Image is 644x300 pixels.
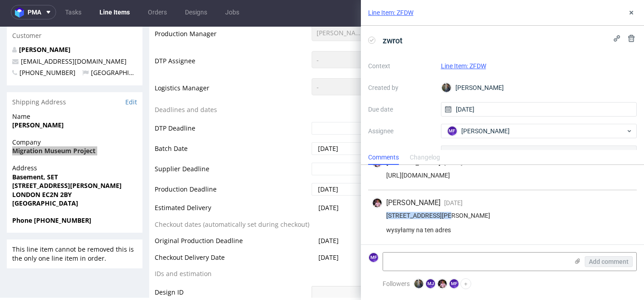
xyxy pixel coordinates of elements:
div: Shipping Address [7,66,142,85]
span: zwrot [379,33,406,48]
td: IDs and estimation [155,242,309,258]
img: Aleks Ziemkowski [373,198,382,207]
span: [PERSON_NAME] [461,127,510,136]
a: Designs [180,5,213,19]
label: Assignee [368,126,434,136]
strong: [GEOGRAPHIC_DATA] [12,172,78,181]
a: [PERSON_NAME] [19,19,71,27]
label: Context [368,61,434,71]
div: Comments [368,150,399,165]
div: [URL][DOMAIN_NAME] [372,172,633,179]
td: Checkout Delivery Date [155,225,309,242]
span: Tasks [403,242,420,251]
strong: Basement, SET [12,146,58,155]
strong: [STREET_ADDRESS][PERSON_NAME] [12,155,122,163]
span: [DATE] [318,210,339,218]
span: [GEOGRAPHIC_DATA] [82,42,154,50]
div: [DATE] [595,262,630,272]
span: [DATE] [318,177,339,185]
td: Checkout dates (automatically set during checkout) [155,192,309,209]
figcaption: MF [369,253,378,262]
a: View all [613,243,632,250]
td: Estimated Delivery [155,176,309,192]
figcaption: MF [450,279,459,288]
a: Jobs [220,5,245,19]
figcaption: MF [448,127,457,136]
strong: [PERSON_NAME] [12,94,64,103]
span: Followers [383,280,410,287]
figcaption: MJ [426,279,435,288]
td: Deadlines and dates [155,78,309,94]
td: DTP Deadline [155,94,309,115]
span: [PERSON_NAME] [386,198,440,208]
img: share_image_120x120.png [403,202,414,213]
strong: Migration Museum Project [12,120,95,128]
span: [DATE] [318,226,339,235]
label: Due date [368,104,434,115]
span: [PHONE_NUMBER] [12,42,76,50]
div: Changelog [410,150,440,165]
button: Send [607,202,632,215]
p: Comment to [420,202,473,215]
div: [STREET_ADDRESS][PERSON_NAME] wysyłamy na ten adres [372,212,633,234]
div: Transport needed [420,259,463,266]
img: logo [15,7,28,18]
a: Orders [142,5,172,19]
img: Aleks Ziemkowski [438,279,447,288]
td: Design ID [155,258,309,279]
td: Production Deadline [155,155,309,176]
label: Created by [368,82,434,93]
span: [DATE] [444,199,463,206]
div: This line item cannot be removed this is the only one line item in order. [7,213,142,241]
img: Maciej Sobola [442,83,451,92]
span: Company [12,111,137,120]
button: pma [11,5,56,19]
a: [EMAIL_ADDRESS][DOMAIN_NAME] [21,30,127,39]
a: ZFDW [455,206,467,212]
figcaption: MF [620,262,629,272]
label: Workflow [368,147,434,158]
div: zwrot [420,257,463,277]
span: Address [12,137,137,146]
td: DTP Assignee [155,23,309,51]
td: Logistics Manager [155,51,309,78]
a: Edit [125,71,137,80]
strong: LONDON EC2N 2BY [12,164,72,172]
td: Original Production Deadline [155,209,309,225]
strong: Phone [PHONE_NUMBER] [12,189,91,198]
a: Tasks [60,5,87,19]
button: + [460,278,471,289]
span: pma [28,9,41,15]
span: Name [12,85,137,94]
td: Supplier Deadline [155,135,309,155]
a: Line Item: ZFDW [368,8,413,17]
a: Line Items [94,5,135,19]
div: [PERSON_NAME] [441,80,637,95]
a: Line Item: ZFDW [441,62,486,70]
td: Batch Date [155,115,309,135]
img: Maciej Sobola [414,279,423,288]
